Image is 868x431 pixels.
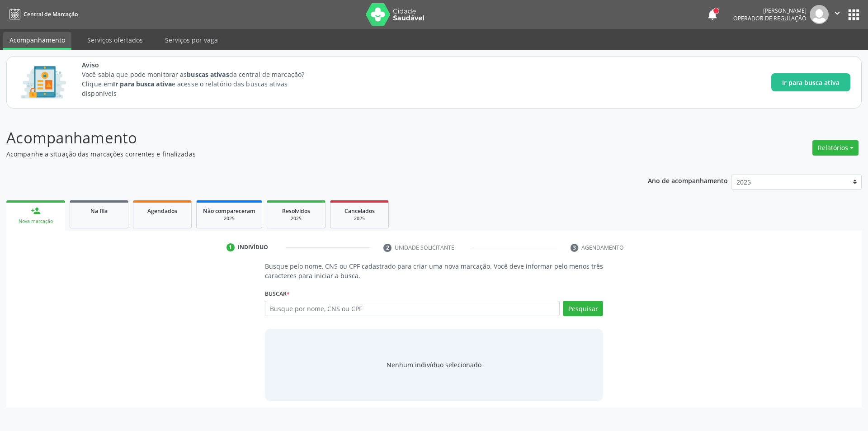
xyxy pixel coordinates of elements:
[203,207,255,215] span: Não compareceram
[113,80,172,88] strong: Ir para busca ativa
[337,215,382,222] div: 2025
[846,7,862,23] button: apps
[203,215,255,222] div: 2025
[812,140,859,156] button: Relatórios
[733,14,807,22] span: Operador de regulação
[829,5,846,24] button: 
[344,207,375,215] span: Cancelados
[31,206,41,216] div: person_add
[226,243,235,251] div: 1
[832,8,842,18] i: 
[147,207,177,215] span: Agendados
[563,301,603,316] button: Pesquisar
[265,301,560,316] input: Busque por nome, CNS ou CPF
[13,218,59,225] div: Nova marcação
[265,261,604,280] p: Busque pelo nome, CNS ou CPF cadastrado para criar uma nova marcação. Você deve informar pelo men...
[81,32,149,48] a: Serviços ofertados
[18,62,69,103] img: Imagem de CalloutCard
[90,207,108,215] span: Na fila
[238,243,268,251] div: Indivíduo
[6,7,78,22] a: Central de Marcação
[771,73,850,91] button: Ir para busca ativa
[274,215,319,222] div: 2025
[24,10,78,18] span: Central de Marcação
[82,60,321,70] span: Aviso
[159,32,224,48] a: Serviços por vaga
[265,287,290,301] label: Buscar
[82,70,321,98] p: Você sabia que pode monitorar as da central de marcação? Clique em e acesse o relatório das busca...
[6,149,605,159] p: Acompanhe a situação das marcações correntes e finalizadas
[387,360,481,369] div: Nenhum indivíduo selecionado
[706,8,719,21] button: notifications
[3,32,71,50] a: Acompanhamento
[810,5,829,24] img: img
[733,7,807,14] div: [PERSON_NAME]
[187,70,229,79] strong: buscas ativas
[6,127,605,149] p: Acompanhamento
[782,78,840,87] span: Ir para busca ativa
[648,175,728,186] p: Ano de acompanhamento
[282,207,310,215] span: Resolvidos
